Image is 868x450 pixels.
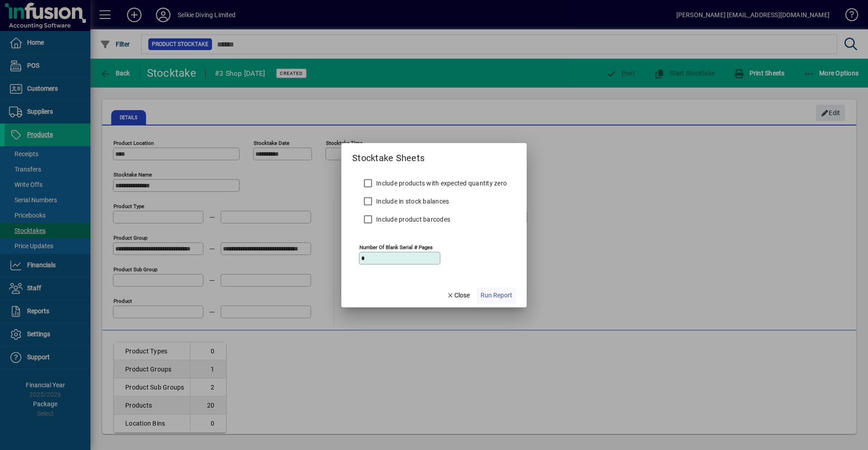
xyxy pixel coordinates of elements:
[341,143,435,165] h2: Stocktake Sheets
[374,179,507,188] label: Include products with expected quantity zero
[359,244,433,250] mat-label: Number of blank serial # pages
[443,288,474,304] button: Close
[374,197,449,206] label: Include in stock balances
[477,288,516,304] button: Run Report
[374,215,450,224] label: Include product barcodes
[447,291,470,300] span: Close
[481,291,512,300] span: Run Report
